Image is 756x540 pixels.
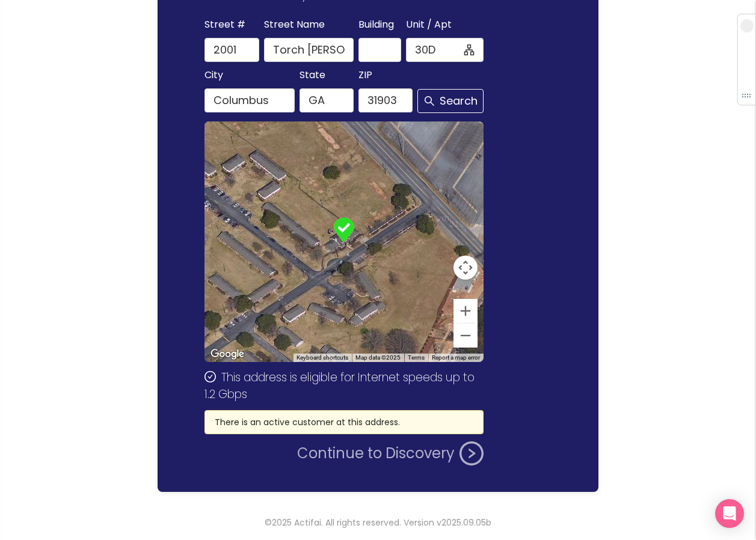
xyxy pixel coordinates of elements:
[300,67,325,84] span: State
[715,499,744,528] div: Open Intercom Messenger
[297,354,348,362] button: Keyboard shortcuts
[464,44,475,55] span: apartment
[415,41,462,58] input: Unit (optional)
[358,16,394,33] span: Building
[204,38,259,62] input: 2001
[358,88,413,112] input: 31903
[453,256,478,280] button: Map camera controls
[417,89,484,113] button: Search
[358,67,372,84] span: ZIP
[408,354,425,361] a: Terms (opens in new tab)
[406,16,452,33] span: Unit / Apt
[355,354,401,361] span: Map data ©2025
[207,346,247,362] a: Open this area in Google Maps (opens a new window)
[432,354,480,361] a: Report a map error
[300,88,354,112] input: GA
[264,16,325,33] span: Street Name
[204,67,223,84] span: City
[204,369,474,402] span: This address is eligible for Internet speeds up to 1.2 Gbps
[453,324,478,348] button: Zoom out
[204,16,245,33] span: Street #
[297,441,484,465] button: Continue to Discovery
[264,38,354,62] input: Torch Hill Rd
[453,299,478,323] button: Zoom in
[215,416,400,428] span: There is an active customer at this address.
[204,371,216,382] span: check-circle
[207,346,247,362] img: Google
[204,88,294,112] input: Columbus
